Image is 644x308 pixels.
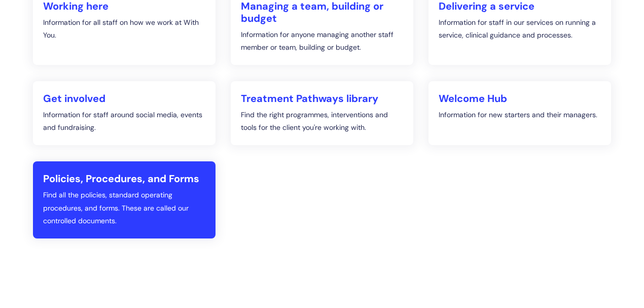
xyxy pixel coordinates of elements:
p: Information for staff around social media, events and fundraising. [43,109,205,134]
p: Information for anyone managing another staff member or team, building or budget. [241,28,403,54]
p: Find the right programmes, interventions and tools for the client you're working with. [241,109,403,134]
p: Information for all staff on how we work at With You. [43,16,205,42]
h2: Get involved [43,92,205,105]
p: Find all the policies, standard operating procedures, and forms. These are called our controlled ... [43,189,205,227]
a: Treatment Pathways library Find the right programmes, interventions and tools for the client you'... [231,81,413,145]
h2: Welcome Hub [439,92,601,105]
a: Policies, Procedures, and Forms Find all the policies, standard operating procedures, and forms. ... [33,161,216,238]
h2: Treatment Pathways library [241,92,403,105]
p: Information for staff in our services on running a service, clinical guidance and processes. [439,16,601,42]
p: Information for new starters and their managers. [439,109,601,121]
a: Get involved Information for staff around social media, events and fundraising. [33,81,216,145]
a: Welcome Hub Information for new starters and their managers. [428,81,611,145]
h2: Policies, Procedures, and Forms [43,173,205,185]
